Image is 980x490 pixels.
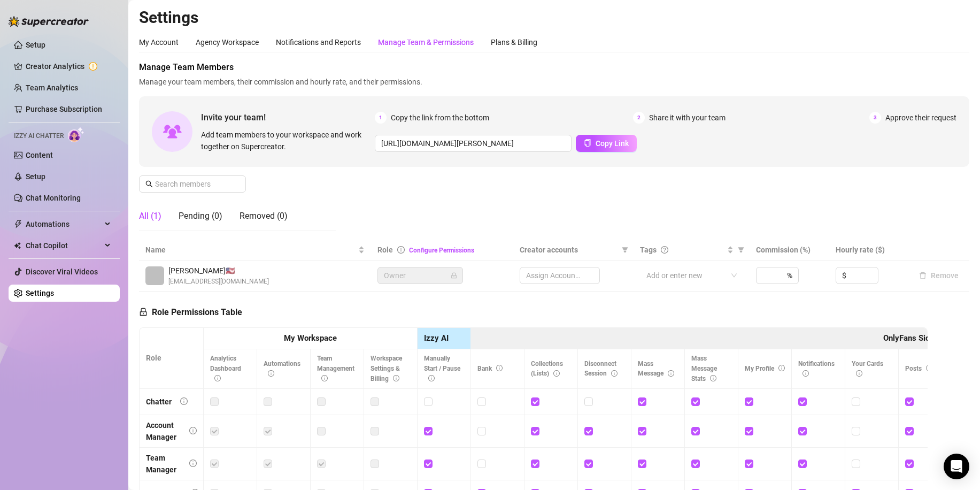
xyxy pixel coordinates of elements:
[944,454,969,479] div: Open Intercom Messenger
[26,151,53,159] a: Content
[520,244,618,256] span: Creator accounts
[885,112,956,124] span: Approve their request
[496,365,503,371] span: info-circle
[596,139,629,148] span: Copy Link
[201,111,375,124] span: Invite your team!
[852,360,883,378] span: Your Cards
[409,247,474,254] a: Configure Permissions
[9,16,89,27] img: logo-BBDzfeDw.svg
[778,365,785,371] span: info-circle
[633,112,645,124] span: 2
[26,105,102,113] a: Purchase Subscription
[640,244,657,256] span: Tags
[691,355,717,382] span: Mass Message Stats
[146,396,172,408] div: Chatter
[622,247,628,253] span: filter
[180,397,188,405] span: info-circle
[214,375,221,381] span: info-circle
[26,216,102,233] span: Automations
[189,427,197,434] span: info-circle
[268,370,274,377] span: info-circle
[905,365,932,372] span: Posts
[140,328,204,389] th: Role
[869,112,881,124] span: 3
[738,247,744,253] span: filter
[428,375,435,381] span: info-circle
[139,76,969,88] span: Manage your team members, their commission and hourly rate, and their permissions.
[145,244,356,256] span: Name
[584,360,618,378] span: Disconnect Session
[424,333,449,343] strong: Izzy AI
[196,36,259,48] div: Agency Workspace
[491,36,537,48] div: Plans & Billing
[926,365,932,371] span: info-circle
[168,265,269,277] span: [PERSON_NAME] 🇺🇸
[321,375,328,381] span: info-circle
[377,246,393,254] span: Role
[14,220,22,228] span: thunderbolt
[26,41,45,49] a: Setup
[68,127,84,142] img: AI Chatter
[638,360,674,378] span: Mass Message
[146,452,181,476] div: Team Manager
[710,375,716,381] span: info-circle
[317,355,354,382] span: Team Management
[668,370,674,377] span: info-circle
[26,267,98,276] a: Discover Viral Videos
[375,112,387,124] span: 1
[139,7,969,28] h2: Settings
[798,360,835,378] span: Notifications
[371,355,402,382] span: Workspace Settings & Billing
[736,242,746,258] span: filter
[139,36,179,48] div: My Account
[451,272,457,279] span: lock
[649,112,726,124] span: Share it with your team
[179,210,222,223] div: Pending (0)
[284,333,337,343] strong: My Workspace
[750,240,829,261] th: Commission (%)
[477,365,503,372] span: Bank
[620,242,630,258] span: filter
[26,237,102,254] span: Chat Copilot
[661,246,668,254] span: question-circle
[145,180,153,188] span: search
[139,210,161,223] div: All (1)
[139,306,242,319] h5: Role Permissions Table
[531,360,563,378] span: Collections (Lists)
[264,360,300,378] span: Automations
[276,36,361,48] div: Notifications and Reports
[802,370,809,377] span: info-circle
[829,240,908,261] th: Hourly rate ($)
[189,460,197,467] span: info-circle
[397,246,405,254] span: info-circle
[14,131,64,141] span: Izzy AI Chatter
[26,83,78,92] a: Team Analytics
[168,277,269,287] span: [EMAIL_ADDRESS][DOMAIN_NAME]
[26,194,81,202] a: Chat Monitoring
[384,267,457,284] span: Owner
[584,139,591,147] span: copy
[210,355,241,382] span: Analytics Dashboard
[883,333,956,343] strong: OnlyFans Side Menu
[155,178,231,190] input: Search members
[915,269,963,282] button: Remove
[553,370,560,377] span: info-circle
[139,308,148,316] span: lock
[139,61,969,74] span: Manage Team Members
[146,419,181,443] div: Account Manager
[26,289,54,297] a: Settings
[424,355,460,382] span: Manually Start / Pause
[393,375,399,381] span: info-circle
[856,370,862,377] span: info-circle
[576,135,637,152] button: Copy Link
[201,129,371,152] span: Add team members to your workspace and work together on Supercreator.
[391,112,489,124] span: Copy the link from the bottom
[240,210,288,223] div: Removed (0)
[611,370,618,377] span: info-circle
[745,365,785,372] span: My Profile
[139,240,371,261] th: Name
[14,242,21,249] img: Chat Copilot
[26,58,111,75] a: Creator Analytics exclamation-circle
[26,172,45,181] a: Setup
[378,36,474,48] div: Manage Team & Permissions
